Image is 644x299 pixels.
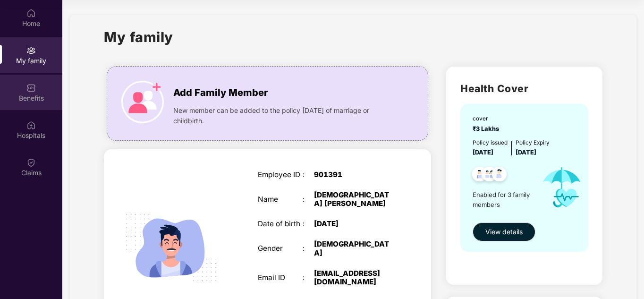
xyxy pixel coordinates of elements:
[473,149,493,156] span: [DATE]
[258,220,303,228] div: Date of birth
[26,46,36,55] img: svg+xml;base64,PHN2ZyB3aWR0aD0iMjAiIGhlaWdodD0iMjAiIHZpZXdCb3g9IjAgMCAyMCAyMCIgZmlsbD0ibm9uZSIgeG...
[303,244,314,253] div: :
[26,83,36,93] img: svg+xml;base64,PHN2ZyBpZD0iQmVuZWZpdHMiIHhtbG5zPSJodHRwOi8vd3d3LnczLm9yZy8yMDAwL3N2ZyIgd2lkdGg9Ij...
[473,190,534,209] span: Enabled for 3 family members
[314,240,393,257] div: [DEMOGRAPHIC_DATA]
[121,81,164,123] img: icon
[314,220,393,228] div: [DATE]
[258,171,303,179] div: Employee ID
[488,164,511,187] img: svg+xml;base64,PHN2ZyB4bWxucz0iaHR0cDovL3d3dy53My5vcmcvMjAwMC9zdmciIHdpZHRoPSI0OC45NDMiIGhlaWdodD...
[303,171,314,179] div: :
[485,227,523,237] span: View details
[516,138,550,147] div: Policy Expiry
[534,157,589,217] img: icon
[173,105,392,126] span: New member can be added to the policy [DATE] of marriage or childbirth.
[258,195,303,204] div: Name
[303,220,314,228] div: :
[473,114,502,123] div: cover
[104,26,173,48] h1: My family
[314,171,393,179] div: 901391
[258,244,303,253] div: Gender
[258,273,303,282] div: Email ID
[26,9,36,18] img: svg+xml;base64,PHN2ZyBpZD0iSG9tZSIgeG1sbnM9Imh0dHA6Ly93d3cudzMub3JnLzIwMDAvc3ZnIiB3aWR0aD0iMjAiIG...
[314,269,393,286] div: [EMAIL_ADDRESS][DOMAIN_NAME]
[516,149,536,156] span: [DATE]
[460,81,588,96] h2: Health Cover
[473,125,502,132] span: ₹3 Lakhs
[478,164,501,187] img: svg+xml;base64,PHN2ZyB4bWxucz0iaHR0cDovL3d3dy53My5vcmcvMjAwMC9zdmciIHdpZHRoPSI0OC45MTUiIGhlaWdodD...
[26,158,36,167] img: svg+xml;base64,PHN2ZyBpZD0iQ2xhaW0iIHhtbG5zPSJodHRwOi8vd3d3LnczLm9yZy8yMDAwL3N2ZyIgd2lkdGg9IjIwIi...
[303,195,314,204] div: :
[303,273,314,282] div: :
[173,85,268,100] span: Add Family Member
[314,191,393,208] div: [DEMOGRAPHIC_DATA] [PERSON_NAME]
[473,222,535,241] button: View details
[468,164,491,187] img: svg+xml;base64,PHN2ZyB4bWxucz0iaHR0cDovL3d3dy53My5vcmcvMjAwMC9zdmciIHdpZHRoPSI0OC45NDMiIGhlaWdodD...
[473,138,508,147] div: Policy issued
[26,120,36,130] img: svg+xml;base64,PHN2ZyBpZD0iSG9zcGl0YWxzIiB4bWxucz0iaHR0cDovL3d3dy53My5vcmcvMjAwMC9zdmciIHdpZHRoPS...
